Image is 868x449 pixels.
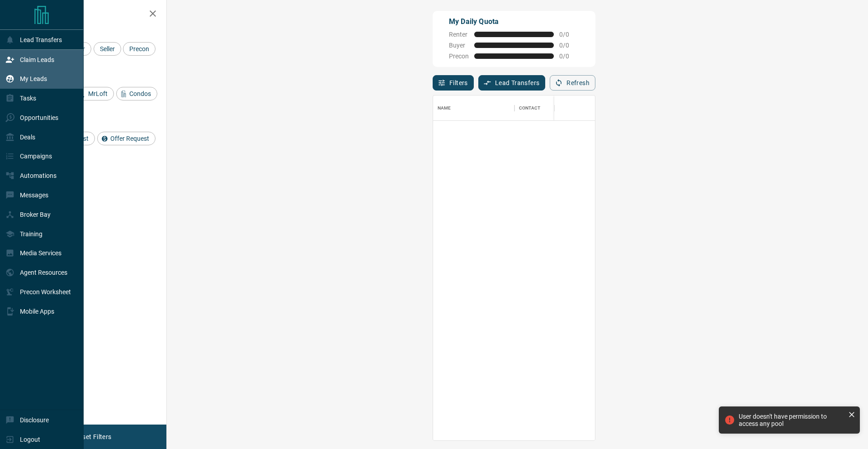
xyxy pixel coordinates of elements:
[126,45,152,53] span: Precon
[559,31,579,38] span: 0 / 0
[739,413,844,427] div: User doesn't have permission to access any pool
[449,16,579,27] p: My Daily Quota
[514,96,587,121] div: Contact
[126,90,154,97] span: Condos
[69,429,117,444] button: Reset Filters
[29,9,157,20] h2: Filters
[519,96,540,121] div: Contact
[123,42,156,56] div: Precon
[559,42,579,49] span: 0 / 0
[478,75,546,91] button: Lead Transfers
[438,96,451,121] div: Name
[97,45,118,53] span: Seller
[559,53,579,60] span: 0 / 0
[75,87,114,100] div: MrLoft
[449,53,469,60] span: Precon
[107,135,152,142] span: Offer Request
[449,31,469,38] span: Renter
[550,75,595,91] button: Refresh
[94,42,121,56] div: Seller
[85,90,111,97] span: MrLoft
[449,42,469,49] span: Buyer
[97,132,156,145] div: Offer Request
[433,96,514,121] div: Name
[116,87,157,100] div: Condos
[433,75,474,91] button: Filters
